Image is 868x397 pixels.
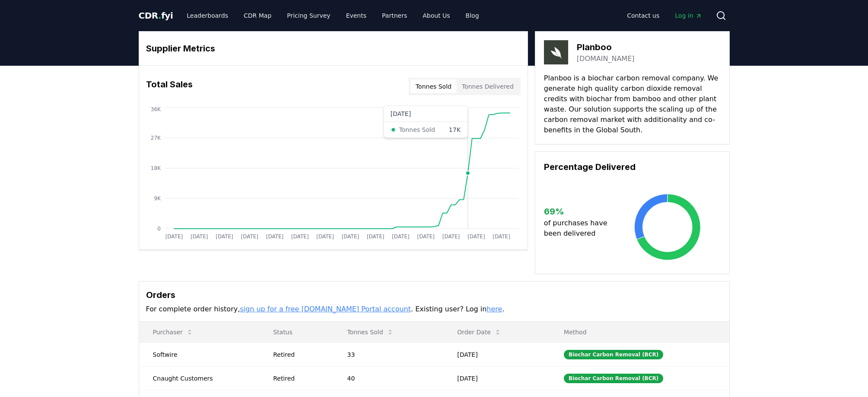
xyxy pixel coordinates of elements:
[486,305,502,313] a: here
[237,8,278,23] a: CDR Map
[291,234,309,240] tspan: [DATE]
[273,374,326,383] div: Retired
[392,234,410,240] tspan: [DATE]
[416,8,457,23] a: About Us
[467,234,485,240] tspan: [DATE]
[417,234,435,240] tspan: [DATE]
[668,8,709,23] a: Log in
[620,8,666,23] a: Contact us
[139,366,260,390] td: Cnaught Customers
[675,11,702,20] span: Log in
[544,205,614,218] h3: 69 %
[341,234,359,240] tspan: [DATE]
[139,10,173,22] a: CDR.fyi
[493,234,510,240] tspan: [DATE]
[190,234,208,240] tspan: [DATE]
[146,304,722,314] p: For complete order history, . Existing user? Log in .
[146,323,200,341] button: Purchaser
[150,106,161,112] tspan: 36K
[544,73,721,135] p: Planboo is a biochar carbon removal company. We generate high quality carbon dioxide removal cred...
[375,8,414,23] a: Partners
[577,41,635,54] h3: Planboo
[146,78,193,95] h3: Total Sales
[410,80,457,93] button: Tonnes Sold
[316,234,334,240] tspan: [DATE]
[180,8,235,23] a: Leaderboards
[620,8,709,23] nav: Main
[150,165,161,171] tspan: 18K
[564,350,663,359] div: Biochar Carbon Removal (BCR)
[266,328,326,336] p: Status
[240,305,411,313] a: sign up for a free [DOMAIN_NAME] Portal account
[216,234,233,240] tspan: [DATE]
[557,328,722,336] p: Method
[154,195,161,202] tspan: 9K
[139,343,260,366] td: Softwire
[564,374,663,383] div: Biochar Carbon Removal (BCR)
[157,226,161,232] tspan: 0
[333,343,443,366] td: 33
[165,234,183,240] tspan: [DATE]
[443,343,550,366] td: [DATE]
[146,42,521,55] h3: Supplier Metrics
[544,160,721,173] h3: Percentage Delivered
[280,8,337,23] a: Pricing Survey
[333,366,443,390] td: 40
[577,54,635,64] a: [DOMAIN_NAME]
[273,350,326,359] div: Retired
[340,323,400,341] button: Tonnes Sold
[442,234,460,240] tspan: [DATE]
[146,288,722,301] h3: Orders
[339,8,373,23] a: Events
[544,40,568,64] img: Planboo-logo
[367,234,385,240] tspan: [DATE]
[544,218,614,239] p: of purchases have been delivered
[457,80,519,93] button: Tonnes Delivered
[180,8,486,23] nav: Main
[459,8,486,23] a: Blog
[241,234,258,240] tspan: [DATE]
[443,366,550,390] td: [DATE]
[139,10,173,21] span: CDR fyi
[266,234,283,240] tspan: [DATE]
[150,135,161,141] tspan: 27K
[450,323,508,341] button: Order Date
[158,10,161,21] span: .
